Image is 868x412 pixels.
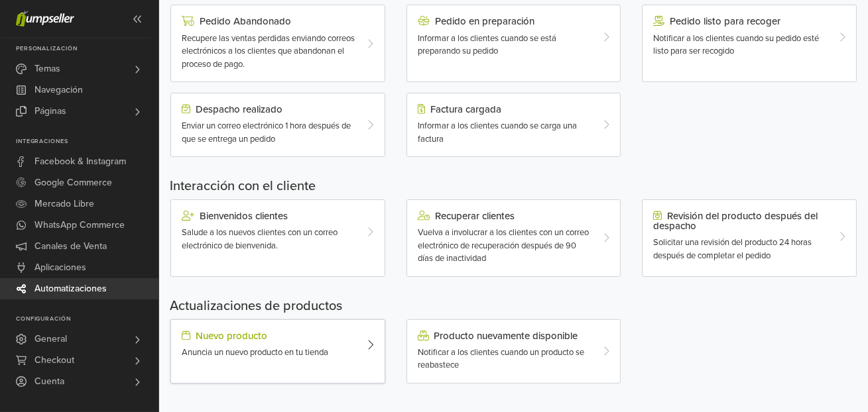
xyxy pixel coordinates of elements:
span: Mercado Libre [34,193,94,215]
span: Informar a los clientes cuando se carga una factura [418,121,577,144]
span: Cuenta [34,371,64,392]
span: Informar a los clientes cuando se está preparando su pedido [418,33,556,57]
span: Solicitar una revisión del producto 24 horas después de completar el pedido [653,237,812,261]
span: Páginas [34,101,66,122]
div: Bienvenidos clientes [182,211,356,221]
span: Navegación [34,79,83,101]
span: Checkout [34,350,74,371]
span: Automatizaciones [34,278,107,299]
p: Integraciones [16,138,158,146]
span: Salude a los nuevos clientes con un correo electrónico de bienvenida. [182,227,338,251]
p: Personalización [16,45,158,53]
span: WhatsApp Commerce [34,215,125,236]
h5: Actualizaciones de productos [170,298,857,314]
span: Canales de Venta [34,236,107,257]
span: Enviar un correo electrónico 1 hora después de que se entrega un pedido [182,121,351,144]
div: Despacho realizado [182,104,356,115]
p: Configuración [16,315,158,323]
span: Recupere las ventas perdidas enviando correos electrónicos a los clientes que abandonan el proces... [182,33,355,70]
span: Aplicaciones [34,257,86,278]
div: Pedido listo para recoger [653,16,828,26]
div: Pedido Abandonado [182,16,356,26]
span: General [34,329,67,350]
span: Notificar a los clientes cuando su pedido esté listo para ser recogido [653,33,819,57]
span: Temas [34,58,60,79]
span: Vuelva a involucrar a los clientes con un correo electrónico de recuperación después de 90 días d... [418,227,589,264]
h5: Interacción con el cliente [170,178,857,194]
div: Pedido en preparación [418,16,592,26]
div: Revisión del producto después del despacho [653,211,828,231]
span: Anuncia un nuevo producto en tu tienda [182,347,328,358]
div: Recuperar clientes [418,211,592,221]
div: Producto nuevamente disponible [418,331,592,341]
span: Notificar a los clientes cuando un producto se reabastece [418,347,584,371]
div: Factura cargada [418,104,592,115]
div: Nuevo producto [182,331,356,341]
span: Google Commerce [34,172,112,193]
span: Facebook & Instagram [34,151,126,172]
